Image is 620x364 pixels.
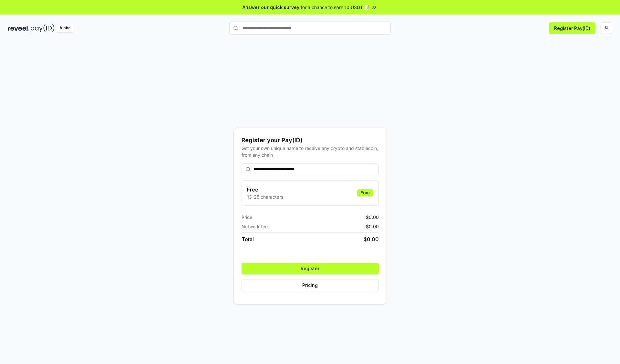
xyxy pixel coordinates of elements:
[242,136,379,145] div: Register your Pay(ID)
[242,263,379,274] button: Register
[8,24,29,32] img: reveel_dark
[301,4,370,11] span: for a chance to earn 10 USDT 📝
[366,214,379,221] span: $ 0.00
[357,189,373,196] div: Free
[243,4,299,11] span: Answer our quick survey
[242,280,379,291] button: Pricing
[364,235,379,243] span: $ 0.00
[366,223,379,230] span: $ 0.00
[242,145,379,158] div: Get your own unique name to receive any crypto and stablecoin, from any chain
[31,24,55,32] img: pay_id
[242,214,252,221] span: Price
[56,24,74,32] div: Alpha
[549,22,595,34] button: Register Pay(ID)
[242,235,254,243] span: Total
[247,186,283,193] h3: Free
[247,193,283,200] p: 13-25 characters
[242,223,268,230] span: Network fee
